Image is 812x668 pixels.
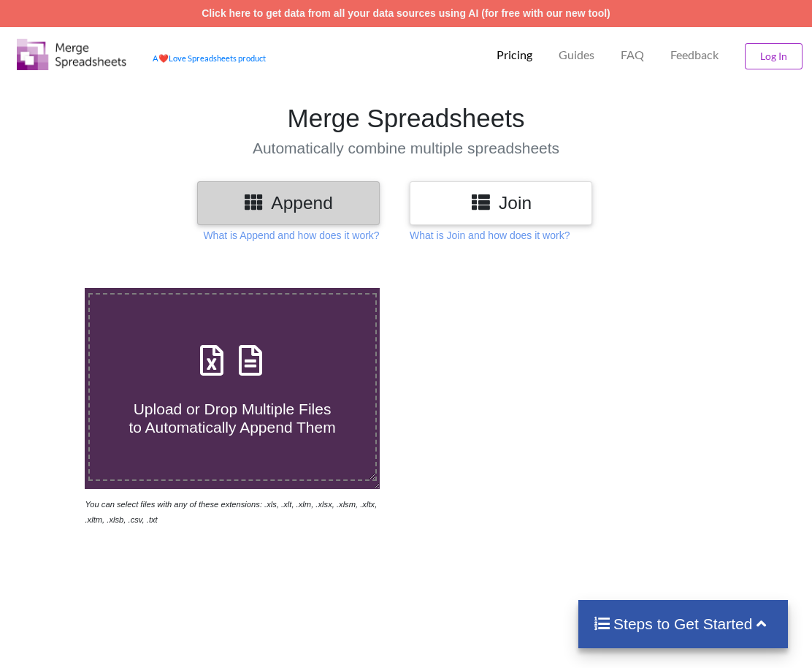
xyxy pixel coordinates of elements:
[202,7,610,19] a: Click here to get data from all your data sources using AI (for free with our new tool)
[559,48,594,63] p: Guides
[621,48,644,63] p: FAQ
[85,500,377,524] i: You can select files with any of these extensions: .xls, .xlt, .xlm, .xlsx, .xlsm, .xltx, .xltm, ...
[153,53,266,63] a: AheartLove Spreadsheets product
[670,49,719,61] span: Feedback
[593,615,773,633] h4: Steps to Get Started
[158,53,169,63] span: heart
[421,192,581,213] h3: Join
[203,228,379,243] p: What is Append and how does it work?
[497,48,532,63] p: Pricing
[410,228,570,243] p: What is Join and how does it work?
[17,39,126,70] img: Logo.png
[129,401,335,436] span: Upload or Drop Multiple Files to Automatically Append Them
[208,192,369,213] h3: Append
[745,43,803,69] button: Log In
